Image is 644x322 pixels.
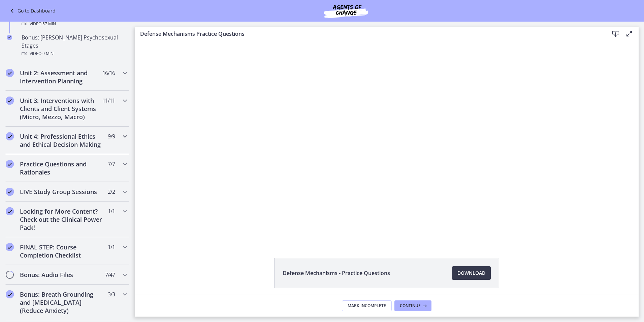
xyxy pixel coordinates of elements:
span: 16 / 16 [102,69,115,77]
h2: Unit 3: Interventions with Clients and Client Systems (Micro, Mezzo, Macro) [20,97,102,121]
i: Completed [6,243,14,251]
h2: Practice Questions and Rationales [20,160,102,176]
iframe: Video Lesson [135,41,639,242]
i: Completed [6,97,14,105]
i: Completed [6,69,14,77]
span: 2 / 2 [108,188,115,196]
span: Download [457,269,485,277]
a: Go to Dashboard [8,7,56,15]
span: 3 / 3 [108,290,115,298]
i: Completed [6,207,14,215]
span: · 57 min [41,20,56,28]
h2: FINAL STEP: Course Completion Checklist [20,243,102,259]
i: Completed [6,188,14,196]
h2: Unit 4: Professional Ethics and Ethical Decision Making [20,132,102,149]
i: Completed [6,160,14,168]
span: · 9 min [41,50,54,58]
button: Continue [394,300,431,311]
span: Mark Incomplete [348,303,386,308]
img: Agents of Change [305,3,386,19]
i: Completed [6,290,14,298]
i: Completed [6,132,14,140]
h2: Bonus: Audio Files [20,271,102,279]
a: Download [452,266,491,280]
h2: LIVE Study Group Sessions [20,188,102,196]
i: Completed [7,35,12,40]
span: 9 / 9 [108,132,115,140]
div: Video [22,50,127,58]
div: Bonus: [PERSON_NAME] Psychosexual Stages [22,33,127,58]
span: 11 / 11 [102,97,115,105]
h2: Looking for More Content? Check out the Clinical Power Pack! [20,207,102,232]
span: Defense Mechanisms - Practice Questions [283,269,390,277]
span: 7 / 7 [108,160,115,168]
h2: Unit 2: Assessment and Intervention Planning [20,69,102,85]
span: Continue [400,303,421,308]
button: Mark Incomplete [342,300,392,311]
h3: Defense Mechanisms Practice Questions [140,30,598,38]
span: 7 / 47 [105,271,115,279]
div: Video [22,20,127,28]
h2: Bonus: Breath Grounding and [MEDICAL_DATA] (Reduce Anxiety) [20,290,102,315]
span: 1 / 1 [108,243,115,251]
span: 1 / 1 [108,207,115,215]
